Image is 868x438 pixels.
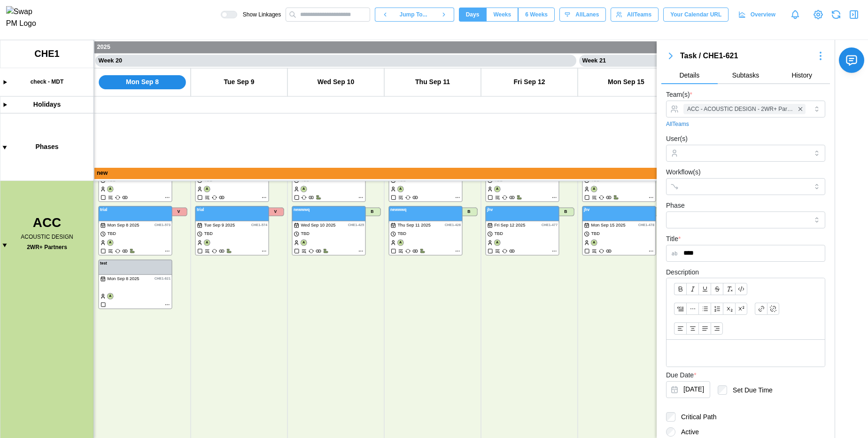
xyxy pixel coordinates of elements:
button: Bullet list [698,303,711,315]
label: Set Due Time [727,385,773,395]
span: Overview [751,8,775,21]
span: All Lanes [575,8,599,21]
button: Align text: right [711,322,723,335]
label: Description [666,267,699,278]
label: Title [666,234,681,244]
button: Blockquote [674,303,686,315]
span: Weeks [493,8,511,21]
button: Superscript [735,303,747,315]
button: Align text: center [686,322,698,335]
span: Jump To... [400,8,427,21]
label: Workflow(s) [666,167,701,178]
a: Notifications [787,7,803,23]
span: ACC - ACOUSTIC DESIGN - 2WR+ Partners [687,105,794,114]
span: Show Linkages [237,11,281,18]
span: Your Calendar URL [670,8,721,21]
span: All Teams [627,8,651,21]
span: Subtasks [732,72,759,78]
button: Underline [698,283,711,295]
label: Due Date [666,370,697,381]
label: Team(s) [666,90,692,100]
label: Critical Path [675,412,716,422]
span: 6 Weeks [525,8,548,21]
button: Horizontal line [686,303,698,315]
label: Active [675,427,699,437]
span: History [791,72,812,78]
a: View Project [812,8,825,21]
button: Ordered list [711,303,723,315]
button: Sep 8, 2025 [666,381,710,398]
img: Swap PM Logo [6,6,44,30]
a: All Teams [666,120,689,129]
button: Align text: justify [698,322,711,335]
button: Italic [686,283,698,295]
div: Task / CHE1-621 [680,50,811,62]
button: Refresh Grid [829,8,843,21]
button: Subscript [723,303,735,315]
button: Strikethrough [711,283,723,295]
span: Details [679,72,699,78]
label: User(s) [666,134,688,144]
button: Bold [674,283,686,295]
button: Link [755,303,767,315]
button: Remove link [767,303,779,315]
button: Clear formatting [723,283,735,295]
button: Close Drawer [847,8,860,21]
label: Phase [666,201,685,211]
button: Align text: left [674,322,686,335]
button: Code [735,283,747,295]
span: Days [466,8,480,21]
